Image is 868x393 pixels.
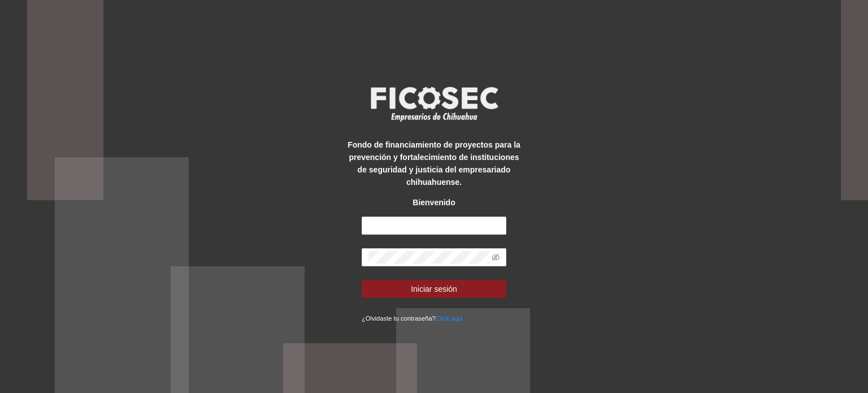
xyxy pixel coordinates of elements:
[492,253,500,261] span: eye-invisible
[436,315,463,322] a: Click aqui
[363,83,505,125] img: logo
[413,198,455,207] strong: Bienvenido
[411,283,457,295] span: Iniciar sesión
[362,315,463,322] small: ¿Olvidaste tu contraseña?
[362,280,506,298] button: Iniciar sesión
[348,140,520,187] strong: Fondo de financiamiento de proyectos para la prevención y fortalecimiento de instituciones de seg...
